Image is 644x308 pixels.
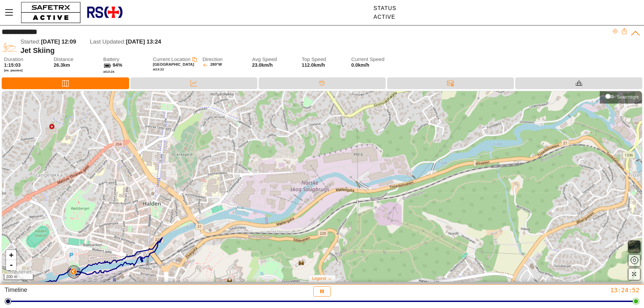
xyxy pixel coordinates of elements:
div: Map [2,77,129,89]
span: 26.3km [54,62,70,68]
span: Duration [4,57,47,62]
span: Legend [312,276,326,281]
div: Searchlight [603,91,639,102]
div: Messages [387,77,514,89]
a: Zoom in [6,250,16,260]
span: at 13:22 [153,67,164,71]
img: Equipment_Black.svg [576,80,582,86]
span: Battery [103,57,146,62]
a: Zoom out [6,260,16,270]
span: 0.0km/h [351,62,394,68]
div: Active [374,14,396,20]
span: 1:15:03 [4,62,21,68]
span: Top Speed [302,57,344,62]
span: at 13:24 [103,70,114,73]
span: Started: [20,39,41,45]
span: 23.0km/h [252,62,273,68]
img: JET_SKIING.svg [2,39,17,54]
span: Current Location [153,56,191,62]
div: Timeline [259,77,386,89]
div: 200 m [4,274,34,280]
span: 112.0km/h [302,62,325,68]
div: Timeline [5,286,214,297]
div: Equipment [515,77,642,89]
span: Last Updated: [90,39,125,45]
div: Data [130,77,258,89]
img: PathDirectionCurrent.svg [71,269,76,274]
div: Searchlight [617,95,639,100]
span: Direction [203,57,246,62]
span: Distance [54,57,97,62]
span: 280° [210,62,218,68]
span: Avg Speed [252,57,295,62]
div: Status [374,5,396,11]
span: [DATE] 12:09 [41,39,76,45]
span: [DATE] 13:24 [126,39,161,45]
span: [GEOGRAPHIC_DATA] [153,62,194,66]
span: W [218,62,222,68]
img: RescueLogo.png [86,2,123,23]
div: Jet Skiing [20,46,612,55]
div: 13:24:52 [430,286,639,294]
span: 94% [113,62,122,68]
span: Current Speed [351,57,394,62]
span: (ex. pauses) [4,68,47,72]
